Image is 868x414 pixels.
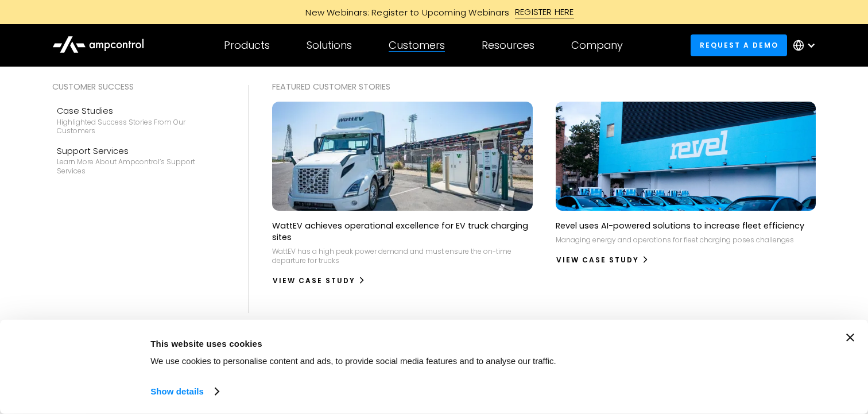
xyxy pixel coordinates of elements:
[571,39,623,52] div: Company
[389,39,445,52] div: Customers
[52,100,226,140] a: Case StudiesHighlighted success stories From Our Customers
[294,6,515,18] div: New Webinars: Register to Upcoming Webinars
[57,157,222,175] div: Learn more about Ampcontrol’s support services
[846,334,854,342] button: Close banner
[307,39,352,52] div: Solutions
[556,235,794,245] p: Managing energy and operations for fleet charging poses challenges
[57,105,222,117] div: Case Studies
[661,334,825,367] button: Okay
[224,39,270,52] div: Products
[176,6,692,18] a: New Webinars: Register to Upcoming WebinarsREGISTER HERE
[515,6,574,18] div: REGISTER HERE
[52,140,226,180] a: Support ServicesLearn more about Ampcontrol’s support services
[57,118,222,136] div: Highlighted success stories From Our Customers
[273,276,355,286] div: View Case Study
[691,34,787,56] a: Request a demo
[150,336,635,350] div: This website uses cookies
[556,220,804,231] p: Revel uses AI-powered solutions to increase fleet efficiency
[272,272,366,290] a: View Case Study
[150,356,556,366] span: We use cookies to personalise content and ads, to provide social media features and to analyse ou...
[482,39,534,52] div: Resources
[556,255,639,265] div: View Case Study
[57,145,222,157] div: Support Services
[150,383,218,400] a: Show details
[272,80,816,93] div: Featured Customer Stories
[272,220,532,243] p: WattEV achieves operational excellence for EV truck charging sites
[556,251,649,269] a: View Case Study
[52,80,226,93] div: Customer success
[272,247,532,265] p: WattEV has a high peak power demand and must ensure the on-time departure for trucks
